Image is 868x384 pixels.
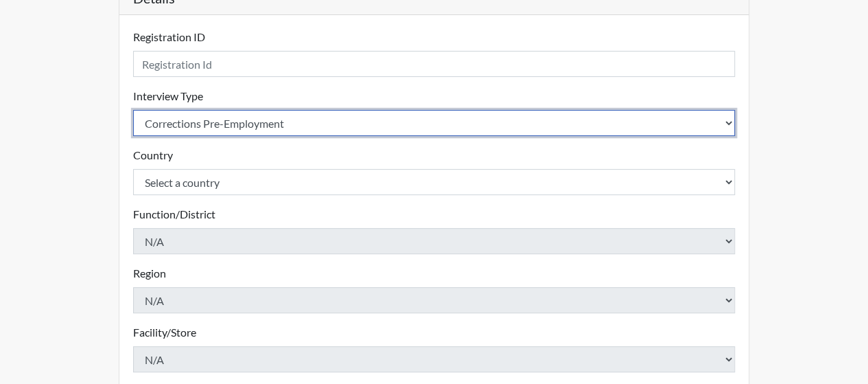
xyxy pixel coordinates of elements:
label: Interview Type [133,88,203,104]
label: Registration ID [133,29,205,45]
label: Facility/Store [133,324,196,341]
label: Country [133,147,173,163]
label: Function/District [133,206,215,223]
input: Insert a Registration ID, which needs to be a unique alphanumeric value for each interviewee [133,51,736,77]
label: Region [133,265,166,282]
